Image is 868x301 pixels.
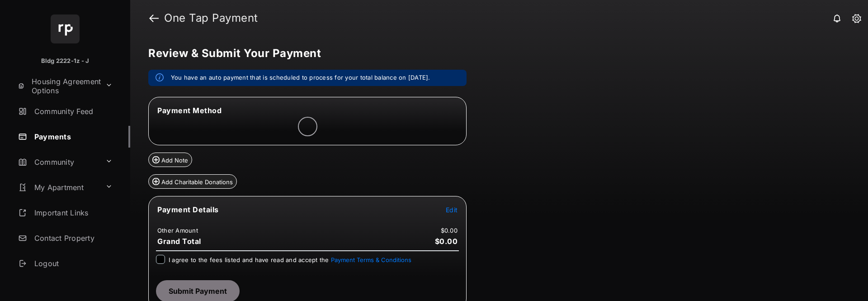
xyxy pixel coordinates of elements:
span: Edit [446,206,458,214]
h5: Review & Submit Your Payment [148,48,843,59]
button: Add Charitable Donations [148,174,237,189]
td: Other Amount [157,226,198,234]
td: $0.00 [440,226,458,234]
span: Payment Details [157,205,219,214]
a: Payments [14,126,130,148]
a: Contact Property [14,227,130,249]
em: You have an auto payment that is scheduled to process for your total balance on [DATE]. [171,73,430,82]
button: I agree to the fees listed and have read and accept the [331,256,411,263]
strong: One Tap Payment [164,13,258,24]
span: Payment Method [157,106,222,115]
a: Housing Agreement Options [14,75,102,97]
img: svg+xml;base64,PHN2ZyB4bWxucz0iaHR0cDovL3d3dy53My5vcmcvMjAwMC9zdmciIHdpZHRoPSI2NCIgaGVpZ2h0PSI2NC... [51,14,80,43]
span: Grand Total [157,237,201,246]
a: My Apartment [14,177,102,198]
span: I agree to the fees listed and have read and accept the [169,256,411,263]
a: Community Feed [14,100,130,122]
button: Add Note [148,153,192,167]
a: Logout [14,253,130,274]
button: Edit [446,205,458,214]
a: Community [14,151,102,173]
a: Important Links [14,202,116,224]
p: Bldg 2222-1z - J [41,57,90,66]
span: $0.00 [435,237,458,246]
